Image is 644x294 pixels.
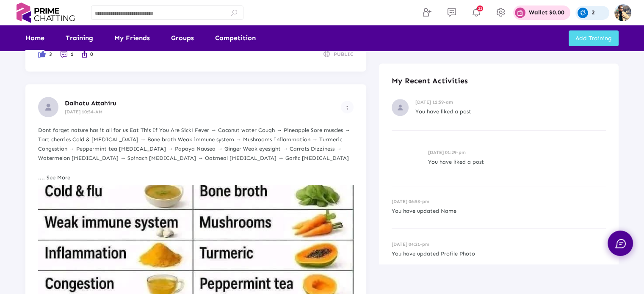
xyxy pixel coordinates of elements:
[38,51,46,58] img: like
[38,97,58,117] img: user-profile
[334,49,354,59] span: PUBLIC
[529,10,564,16] p: Wallet $0.00
[575,35,612,42] span: Add Training
[114,25,150,51] a: My Friends
[392,242,606,247] h6: [DATE] 04:21-pm
[615,239,626,248] img: chat.svg
[38,174,70,181] a: .... See More
[569,30,619,46] button: Add Training
[38,126,354,172] p: Dont forget nature has it all for us Eat This If You Are Sick! ﻿﻿﻿Fever → Coconut water ﻿﻿﻿Cough ...
[215,25,256,51] a: Competition
[392,99,409,116] img: recent-activities-img
[392,249,606,258] p: You have updated Profile Photo
[49,49,52,59] span: 3
[477,5,483,11] span: 22
[346,105,348,110] img: more
[614,4,631,21] img: img
[65,99,116,107] span: Dalhatu Attahiru
[66,25,93,51] a: Training
[403,155,409,162] img: like
[171,25,194,51] a: Groups
[428,150,606,155] h6: [DATE] 01:29-pm
[428,157,606,167] p: You have liked a post
[392,206,606,216] p: You have updated Name
[392,76,606,85] h4: My Recent Activities
[415,99,606,105] h6: [DATE] 11:59-am
[65,109,341,115] h6: [DATE] 10:54-AM
[341,101,354,113] button: Example icon-button with a menu
[25,25,44,51] a: Home
[90,49,93,59] span: 0
[392,199,606,204] h6: [DATE] 06:53-pm
[591,10,595,16] p: 2
[415,107,606,116] p: You have liked a post
[13,3,78,23] img: logo
[82,51,87,58] img: like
